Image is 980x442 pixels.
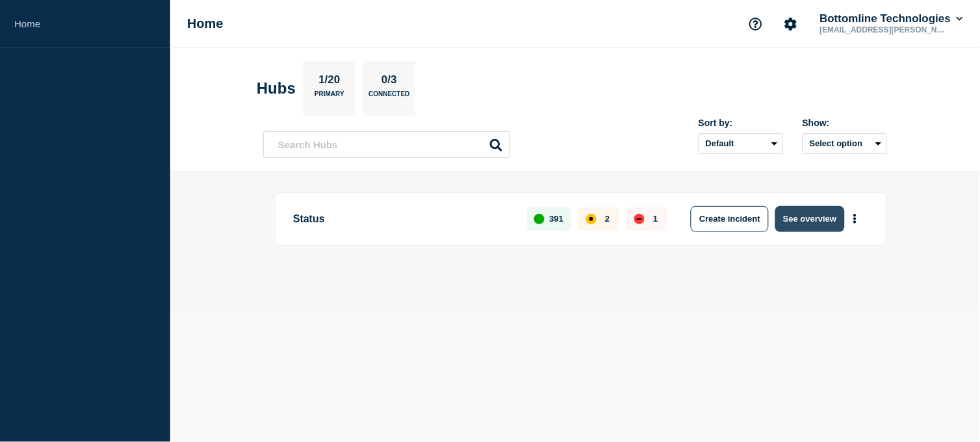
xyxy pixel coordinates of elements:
button: Account settings [777,10,805,38]
h1: Home [187,16,224,31]
p: 2 [605,214,610,224]
div: affected [586,214,597,224]
button: More actions [847,207,864,231]
div: Show: [803,118,887,128]
p: 1 [653,214,658,224]
input: Search Hubs [263,131,510,158]
h2: Hubs [257,79,296,97]
p: Connected [368,90,409,104]
button: Support [742,10,769,38]
p: 391 [550,214,564,224]
p: 1/20 [314,73,345,90]
button: Create incident [691,206,769,232]
p: [EMAIL_ADDRESS][PERSON_NAME][DOMAIN_NAME] [818,25,953,34]
div: down [634,214,645,224]
p: 0/3 [377,73,402,90]
select: Sort by [699,133,783,154]
button: Bottomline Technologies [818,12,966,25]
button: See overview [775,206,844,232]
button: Select option [803,133,887,154]
div: Sort by: [699,118,783,128]
p: Status [293,206,512,232]
div: up [534,214,545,224]
p: Primary [315,90,344,104]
